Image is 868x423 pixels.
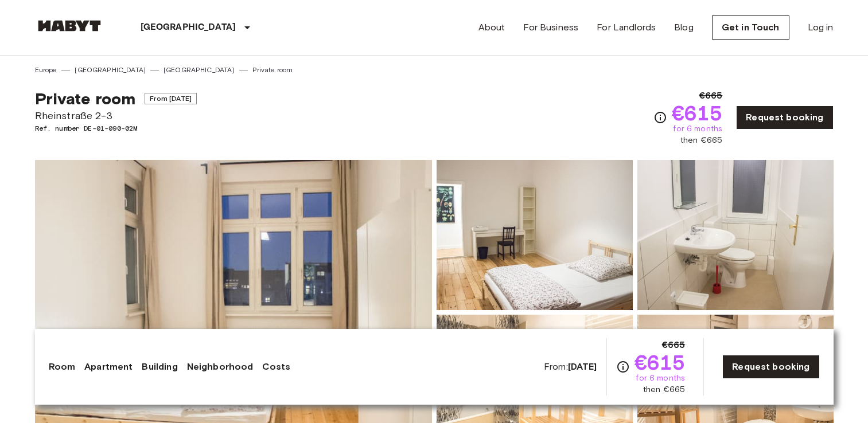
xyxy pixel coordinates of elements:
span: then €665 [643,384,685,395]
span: €665 [662,338,686,352]
a: For Business [523,21,578,34]
a: Blog [674,21,694,34]
span: Private room [35,89,136,108]
span: €615 [672,103,723,123]
a: Request booking [722,355,819,379]
span: From [DATE] [145,93,197,104]
a: About [478,21,505,34]
a: Neighborhood [187,360,254,374]
span: Ref. number DE-01-090-02M [35,123,197,134]
a: Get in Touch [712,15,789,40]
a: [GEOGRAPHIC_DATA] [164,65,235,75]
img: Picture of unit DE-01-090-02M [637,160,834,310]
a: Costs [262,360,290,374]
span: From: [544,361,597,373]
span: for 6 months [673,123,722,135]
svg: Check cost overview for full price breakdown. Please note that discounts apply to new joiners onl... [616,360,630,374]
img: Picture of unit DE-01-090-02M [437,160,633,310]
span: then €665 [680,135,722,146]
p: [GEOGRAPHIC_DATA] [141,21,236,34]
img: Habyt [35,20,104,32]
a: Building [142,360,177,374]
span: €665 [699,89,723,103]
span: Rheinstraße 2-3 [35,108,197,123]
a: Room [49,360,76,374]
a: Request booking [736,105,833,130]
a: Europe [35,65,57,75]
a: Log in [808,21,834,34]
a: Apartment [84,360,133,374]
a: Private room [252,65,293,75]
b: [DATE] [568,361,597,372]
a: [GEOGRAPHIC_DATA] [75,65,146,75]
svg: Check cost overview for full price breakdown. Please note that discounts apply to new joiners onl... [653,111,667,124]
a: For Landlords [597,21,656,34]
span: for 6 months [636,373,685,384]
span: €615 [635,352,686,373]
